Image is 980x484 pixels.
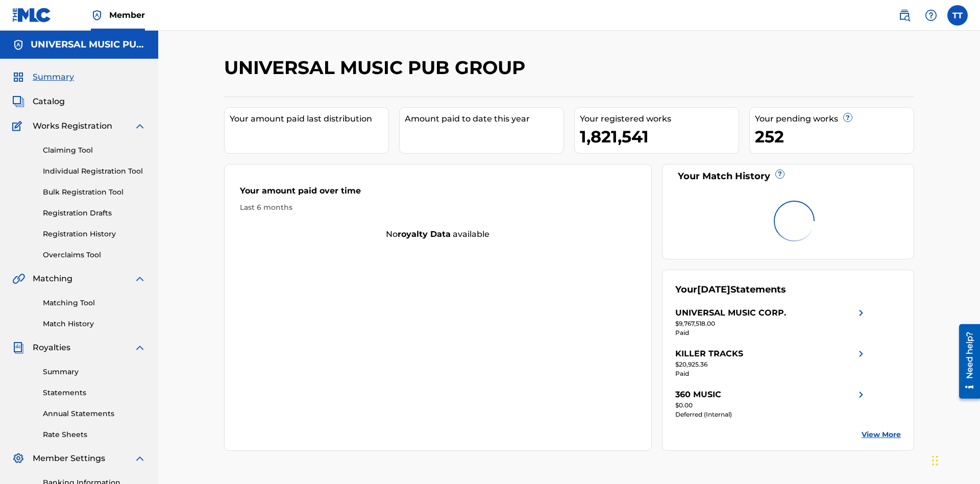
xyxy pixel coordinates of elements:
img: right chevron icon [855,348,867,360]
a: Statements [43,388,146,398]
a: SummarySummary [12,71,74,83]
div: Deferred (Internal) [675,410,867,419]
a: Match History [43,319,146,329]
div: $20,925.36 [675,360,867,369]
span: Summary [33,71,74,83]
span: Matching [33,273,72,285]
div: KILLER TRACKS [675,348,743,360]
a: Annual Statements [43,408,146,419]
a: CatalogCatalog [12,95,65,108]
div: Your registered works [580,113,739,125]
a: Bulk Registration Tool [43,187,146,198]
img: Catalog [12,95,24,108]
img: preloader [771,198,818,244]
div: Your amount paid last distribution [230,113,388,125]
div: Paid [675,369,867,378]
h2: UNIVERSAL MUSIC PUB GROUP [224,56,530,79]
img: MLC Logo [12,8,52,22]
div: 252 [755,125,914,148]
span: Member Settings [33,452,105,465]
a: Registration Drafts [43,208,146,219]
img: right chevron icon [855,307,867,319]
div: Your pending works [755,113,914,125]
a: Registration History [43,229,146,239]
img: expand [134,273,146,285]
img: search [898,9,911,21]
a: View More [862,429,901,440]
img: Summary [12,71,24,83]
a: Matching Tool [43,298,146,308]
img: expand [134,120,146,132]
img: Member Settings [12,452,24,465]
div: Drag [932,445,938,476]
div: Amount paid to date this year [405,113,563,125]
img: expand [134,342,146,354]
strong: royalty data [398,229,451,239]
div: 360 MUSIC [675,389,721,401]
span: Works Registration [33,120,112,132]
div: Your amount paid over time [240,185,636,202]
a: Individual Registration Tool [43,166,146,177]
div: No available [225,228,651,240]
iframe: Chat Widget [929,435,980,484]
div: User Menu [947,5,968,26]
span: ? [844,113,852,122]
span: ? [776,170,784,178]
img: Matching [12,273,25,285]
img: Royalties [12,342,24,354]
a: Public Search [894,5,915,26]
img: expand [134,452,146,465]
div: Help [921,5,941,26]
a: Overclaims Tool [43,250,146,260]
a: UNIVERSAL MUSIC CORP.right chevron icon$9,767,518.00Paid [675,307,867,337]
a: Summary [43,367,146,377]
a: KILLER TRACKSright chevron icon$20,925.36Paid [675,348,867,378]
div: Paid [675,328,867,337]
iframe: Resource Center [951,320,980,404]
div: UNIVERSAL MUSIC CORP. [675,307,786,319]
h5: UNIVERSAL MUSIC PUB GROUP [31,39,146,51]
img: help [925,9,937,21]
span: [DATE] [697,284,730,295]
a: Claiming Tool [43,145,146,156]
div: $9,767,518.00 [675,319,867,328]
div: 1,821,541 [580,125,739,148]
img: Top Rightsholder [91,9,103,21]
div: $0.00 [675,401,867,410]
a: 360 MUSICright chevron icon$0.00Deferred (Internal) [675,389,867,419]
img: Accounts [12,39,24,51]
div: Your Match History [675,170,901,183]
img: Works Registration [12,120,26,132]
a: Rate Sheets [43,429,146,440]
span: Member [109,9,145,21]
div: Last 6 months [240,202,636,213]
div: Your Statements [675,283,786,297]
img: right chevron icon [855,389,867,401]
span: Catalog [33,95,65,108]
span: Royalties [33,342,70,354]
